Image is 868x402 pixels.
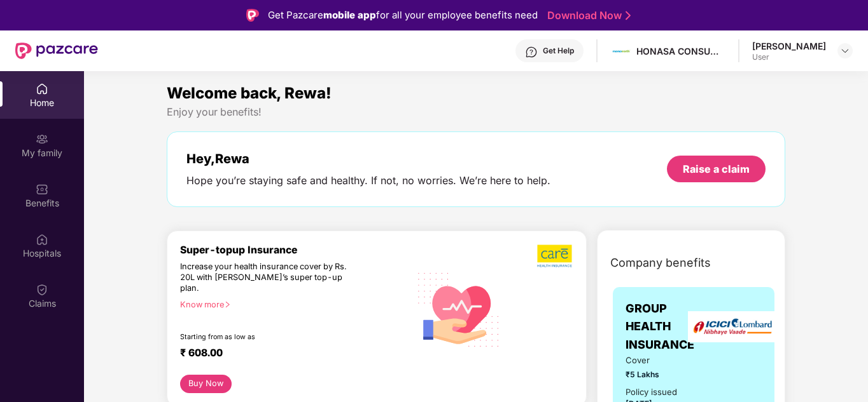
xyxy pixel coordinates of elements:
div: Get Help [543,46,574,56]
a: Download Now [547,9,627,22]
img: Stroke [626,9,631,22]
span: Company benefits [610,254,711,272]
div: HONASA CONSUMER LIMITED [636,45,725,57]
img: svg+xml;base64,PHN2ZyBpZD0iQmVuZWZpdHMiIHhtbG5zPSJodHRwOi8vd3d3LnczLm9yZy8yMDAwL3N2ZyIgd2lkdGg9Ij... [36,183,48,196]
div: Policy issued [626,385,677,399]
div: Raise a claim [683,162,750,176]
div: Super-topup Insurance [180,244,410,256]
div: Hey, Rewa [186,151,550,166]
div: Enjoy your benefits! [167,105,785,119]
img: insurerLogo [688,311,777,342]
img: svg+xml;base64,PHN2ZyBpZD0iSG9zcGl0YWxzIiB4bWxucz0iaHR0cDovL3d3dy53My5vcmcvMjAwMC9zdmciIHdpZHRoPS... [36,233,48,246]
div: Get Pazcare for all your employee benefits need [268,8,538,23]
span: GROUP HEALTH INSURANCE [626,300,694,354]
div: ₹ 608.00 [180,347,397,362]
div: [PERSON_NAME] [752,40,826,52]
img: svg+xml;base64,PHN2ZyBpZD0iQ2xhaW0iIHhtbG5zPSJodHRwOi8vd3d3LnczLm9yZy8yMDAwL3N2ZyIgd2lkdGg9IjIwIi... [36,283,48,296]
span: ₹5 Lakhs [626,368,685,380]
img: svg+xml;base64,PHN2ZyBpZD0iRHJvcGRvd24tMzJ4MzIiIHhtbG5zPSJodHRwOi8vd3d3LnczLm9yZy8yMDAwL3N2ZyIgd2... [840,46,850,56]
img: svg+xml;base64,PHN2ZyB4bWxucz0iaHR0cDovL3d3dy53My5vcmcvMjAwMC9zdmciIHhtbG5zOnhsaW5rPSJodHRwOi8vd3... [410,259,508,359]
button: Buy Now [180,375,232,393]
strong: mobile app [323,9,376,21]
span: Cover [626,354,685,367]
img: Logo [246,9,259,22]
img: svg+xml;base64,PHN2ZyBpZD0iSGVscC0zMngzMiIgeG1sbnM9Imh0dHA6Ly93d3cudzMub3JnLzIwMDAvc3ZnIiB3aWR0aD... [525,46,538,58]
span: right [224,301,231,308]
div: Know more [180,300,402,309]
img: b5dec4f62d2307b9de63beb79f102df3.png [537,244,573,268]
img: svg+xml;base64,PHN2ZyB3aWR0aD0iMjAiIGhlaWdodD0iMjAiIHZpZXdCb3g9IjAgMCAyMCAyMCIgZmlsbD0ibm9uZSIgeG... [36,133,48,145]
div: Hope you’re staying safe and healthy. If not, no worries. We’re here to help. [186,174,550,187]
div: Increase your health insurance cover by Rs. 20L with [PERSON_NAME]’s super top-up plan. [180,262,354,294]
span: Welcome back, Rewa! [167,84,332,102]
img: Mamaearth%20Logo.jpg [612,42,631,60]
div: User [752,52,826,62]
img: svg+xml;base64,PHN2ZyBpZD0iSG9tZSIgeG1sbnM9Imh0dHA6Ly93d3cudzMub3JnLzIwMDAvc3ZnIiB3aWR0aD0iMjAiIG... [36,83,48,95]
div: Starting from as low as [180,333,356,342]
img: New Pazcare Logo [15,43,98,59]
